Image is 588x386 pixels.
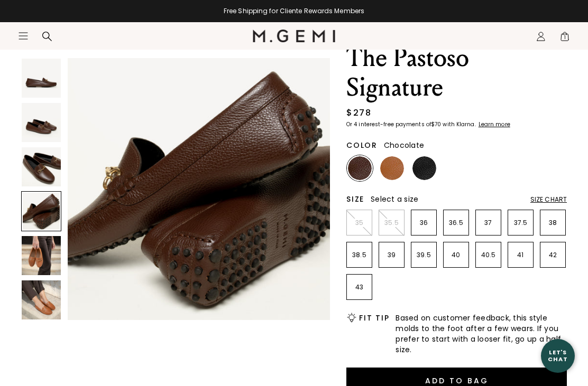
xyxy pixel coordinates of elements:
img: Chocolate [348,156,372,180]
p: 40.5 [476,251,501,259]
p: 43 [347,283,372,291]
a: Learn more [477,121,510,128]
h1: The Pastoso Signature [346,43,567,102]
img: The Pastoso Signature [22,236,61,275]
div: Let's Chat [541,349,575,362]
p: 35.5 [379,219,404,227]
h2: Fit Tip [359,314,389,322]
p: 39 [379,251,404,259]
span: 1 [559,33,570,44]
img: The Pastoso Signature [68,58,330,320]
p: 40 [444,251,468,259]
p: 36 [411,219,436,227]
klarna-placement-style-body: with Klarna [443,120,477,128]
p: 37.5 [508,219,533,227]
img: The Pastoso Signature [22,147,61,186]
img: M.Gemi [253,30,336,42]
img: The Pastoso Signature [22,280,61,319]
span: Based on customer feedback, this style molds to the foot after a few wears. If you prefer to star... [396,313,567,355]
p: 37 [476,219,501,227]
h2: Size [346,195,364,203]
klarna-placement-style-cta: Learn more [479,120,510,128]
div: $278 [346,107,371,119]
p: 42 [540,251,565,259]
img: The Pastoso Signature [22,59,61,98]
p: 39.5 [411,251,436,259]
button: Open site menu [18,31,29,41]
span: Select a size [371,194,418,204]
img: Black [412,156,436,180]
p: 38 [540,219,565,227]
p: 35 [347,219,372,227]
p: 36.5 [444,219,468,227]
span: Chocolate [384,140,424,150]
h2: Color [346,141,378,149]
p: 41 [508,251,533,259]
div: Size Chart [530,195,567,204]
klarna-placement-style-amount: $70 [431,120,441,128]
img: The Pastoso Signature [22,103,61,142]
img: Tan [380,156,404,180]
p: 38.5 [347,251,372,259]
klarna-placement-style-body: Or 4 interest-free payments of [346,120,431,128]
